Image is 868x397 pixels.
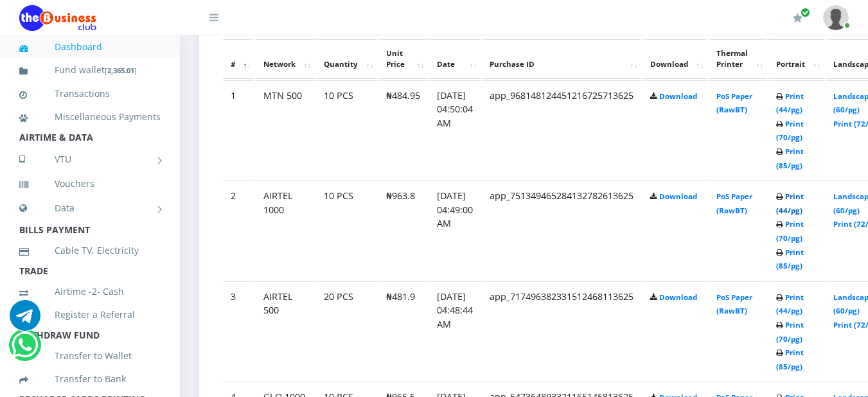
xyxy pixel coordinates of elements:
td: AIRTEL 1000 [256,181,315,280]
a: Download [659,191,697,201]
a: Transactions [19,79,161,109]
small: [ ] [105,66,137,75]
a: Print (85/pg) [776,247,804,271]
th: Date: activate to sort column ascending [429,39,481,79]
a: VTU [19,143,161,175]
th: Purchase ID: activate to sort column ascending [482,39,641,79]
th: Unit Price: activate to sort column ascending [378,39,428,79]
th: Thermal Printer: activate to sort column ascending [709,39,767,79]
a: Register a Referral [19,300,161,330]
a: PoS Paper (RawBT) [716,292,752,316]
td: 1 [223,80,254,180]
a: Download [659,91,697,101]
a: Download [659,292,697,302]
td: 20 PCS [316,281,377,381]
a: Print (85/pg) [776,146,804,170]
a: Data [19,192,161,224]
img: Logo [19,5,96,31]
a: Print (44/pg) [776,91,804,115]
a: Print (70/pg) [776,320,804,344]
th: Download: activate to sort column ascending [642,39,707,79]
a: Fund wallet[2,365.01] [19,55,161,85]
a: Chat for support [12,339,38,360]
td: [DATE] 04:48:44 AM [429,281,481,381]
a: Print (44/pg) [776,292,804,316]
a: Print (70/pg) [776,119,804,143]
a: Airtime -2- Cash [19,277,161,306]
td: 10 PCS [316,181,377,280]
a: Chat for support [10,310,40,331]
td: MTN 500 [256,80,315,180]
a: Transfer to Wallet [19,341,161,371]
th: Network: activate to sort column ascending [256,39,315,79]
td: ₦481.9 [378,281,428,381]
td: ₦963.8 [378,181,428,280]
a: Dashboard [19,32,161,62]
td: ₦484.95 [378,80,428,180]
span: Renew/Upgrade Subscription [801,8,810,17]
a: Miscellaneous Payments [19,102,161,132]
td: app_717496382331512468113625 [482,281,641,381]
th: Quantity: activate to sort column ascending [316,39,377,79]
a: Transfer to Bank [19,364,161,394]
b: 2,365.01 [107,66,134,75]
th: Portrait: activate to sort column ascending [768,39,824,79]
td: 3 [223,281,254,381]
a: Print (85/pg) [776,348,804,371]
td: app_751349465284132782613625 [482,181,641,280]
a: PoS Paper (RawBT) [716,91,752,115]
a: PoS Paper (RawBT) [716,191,752,215]
th: #: activate to sort column descending [223,39,254,79]
img: User [823,5,849,30]
a: Print (44/pg) [776,191,804,215]
a: Print (70/pg) [776,219,804,243]
td: [DATE] 04:50:04 AM [429,80,481,180]
td: app_968148124451216725713625 [482,80,641,180]
a: Vouchers [19,169,161,198]
td: 2 [223,181,254,280]
i: Renew/Upgrade Subscription [793,13,802,23]
td: 10 PCS [316,80,377,180]
a: Cable TV, Electricity [19,236,161,265]
td: [DATE] 04:49:00 AM [429,181,481,280]
td: AIRTEL 500 [256,281,315,381]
